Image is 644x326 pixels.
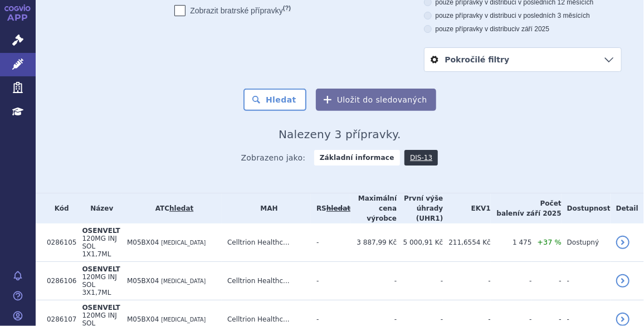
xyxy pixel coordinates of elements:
a: DIS-13 [404,150,438,166]
td: - [491,262,532,300]
th: První výše úhrady (UHR1) [397,193,443,223]
abbr: (?) [283,4,291,12]
span: [MEDICAL_DATA] [161,278,206,284]
td: - [443,262,491,300]
td: 0286105 [41,223,76,262]
td: 5 000,91 Kč [397,223,443,262]
td: - [562,262,611,300]
a: detail [616,236,630,249]
td: 3 887,99 Kč [350,223,397,262]
th: ATC [121,193,222,223]
a: detail [616,313,630,326]
td: - [397,262,443,300]
label: pouze přípravky v distribuci [424,25,622,33]
strong: Základní informace [314,150,400,166]
span: OSENVELT [82,227,120,235]
span: v září 2025 [516,25,549,33]
td: 0286106 [41,262,76,300]
span: M05BX04 [127,277,159,285]
td: - [311,262,350,300]
span: 120MG INJ SOL 3X1,7ML [82,273,116,296]
span: 120MG INJ SOL 1X1,7ML [82,235,116,258]
td: Celltrion Healthc... [222,223,311,262]
button: Uložit do sledovaných [316,89,436,111]
th: Maximální cena výrobce [350,193,397,223]
button: Hledat [243,89,306,111]
th: Dostupnost [562,193,611,223]
th: MAH [222,193,311,223]
td: 1 475 [491,223,532,262]
th: Kód [41,193,76,223]
span: [MEDICAL_DATA] [161,240,206,246]
span: M05BX04 [127,315,159,323]
td: - [311,223,350,262]
th: EKV1 [443,193,491,223]
td: Dostupný [562,223,611,262]
th: Detail [611,193,644,223]
span: v září 2025 [520,210,562,217]
span: +37 % [538,238,562,246]
span: M05BX04 [127,239,159,246]
del: hledat [326,205,350,212]
a: vyhledávání neobsahuje žádnou platnou referenční skupinu [326,205,350,212]
span: [MEDICAL_DATA] [161,317,206,323]
a: Pokročilé filtry [425,48,621,71]
span: OSENVELT [82,304,120,312]
td: - [350,262,397,300]
td: 211,6554 Kč [443,223,491,262]
th: Název [76,193,121,223]
a: detail [616,274,630,288]
td: Celltrion Healthc... [222,262,311,300]
span: OSENVELT [82,265,120,273]
a: hledat [169,205,193,212]
th: Počet balení [491,193,562,223]
span: Zobrazeno jako: [241,150,306,166]
th: RS [311,193,350,223]
label: Zobrazit bratrské přípravky [174,5,291,16]
label: pouze přípravky v distribuci v posledních 3 měsících [424,11,622,20]
span: Nalezeny 3 přípravky. [279,128,401,141]
td: - [532,262,562,300]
